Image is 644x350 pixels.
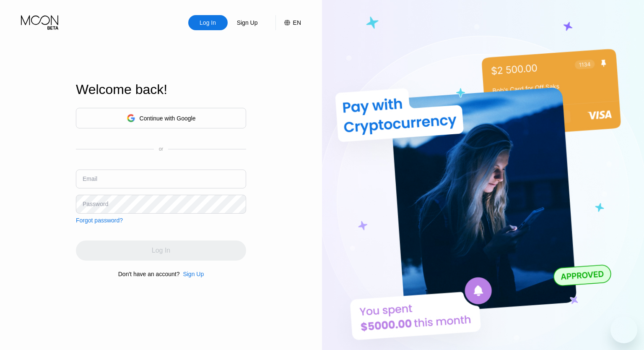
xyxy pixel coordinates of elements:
[293,19,301,26] div: EN
[179,271,204,277] div: Sign Up
[118,271,180,277] div: Don't have an account?
[236,18,259,27] div: Sign Up
[183,271,204,277] div: Sign Up
[159,146,164,152] div: or
[76,82,246,97] div: Welcome back!
[83,175,97,182] div: Email
[610,316,637,343] iframe: Кнопка запуска окна обмена сообщениями
[188,15,228,30] div: Log In
[275,15,301,30] div: EN
[199,18,217,27] div: Log In
[228,15,267,30] div: Sign Up
[83,201,108,207] div: Password
[140,115,196,122] div: Continue with Google
[76,217,123,224] div: Forgot password?
[76,108,246,128] div: Continue with Google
